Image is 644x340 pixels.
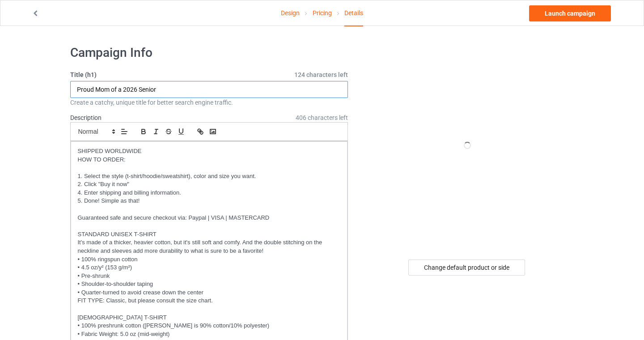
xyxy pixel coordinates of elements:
[78,280,341,289] p: • Shoulder-to-shoulder taping
[408,259,525,276] div: Change default product or side
[78,289,341,297] p: • Quarter-turned to avoid crease down the center
[296,113,348,122] span: 406 characters left
[78,156,341,164] p: HOW TO ORDER:
[294,70,348,79] span: 124 characters left
[78,197,341,205] p: 5. Done! Simple as that!
[78,238,341,255] p: It's made of a thicker, heavier cotton, but it's still soft and comfy. And the double stitching o...
[281,0,300,25] a: Design
[78,172,341,181] p: 1. Select the style (t-shirt/hoodie/sweatshirt), color and size you want.
[313,0,332,25] a: Pricing
[78,263,341,272] p: • 4.5 oz/y² (153 g/m²)
[78,214,341,222] p: Guaranteed safe and secure checkout via: Paypal | VISA | MASTERCARD
[78,297,341,305] p: FIT TYPE: Classic, but please consult the size chart.
[78,230,341,239] p: STANDARD UNISEX T-SHIRT
[78,189,341,197] p: 4. Enter shipping and billing information.
[78,180,341,189] p: 2. Click "Buy it now"
[78,255,341,264] p: • 100% ringspun cotton
[78,322,341,330] p: • 100% preshrunk cotton ([PERSON_NAME] is 90% cotton/10% polyester)
[78,330,341,339] p: • Fabric Weight: 5.0 oz (mid-weight)
[70,98,348,107] div: Create a catchy, unique title for better search engine traffic.
[70,70,348,79] label: Title (h1)
[70,114,102,121] label: Description
[78,272,341,280] p: • Pre-shrunk
[70,45,348,61] h1: Campaign Info
[529,5,611,21] a: Launch campaign
[78,314,341,322] p: [DEMOGRAPHIC_DATA] T-SHIRT
[344,0,363,26] div: Details
[78,147,341,156] p: SHIPPED WORLDWIDE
